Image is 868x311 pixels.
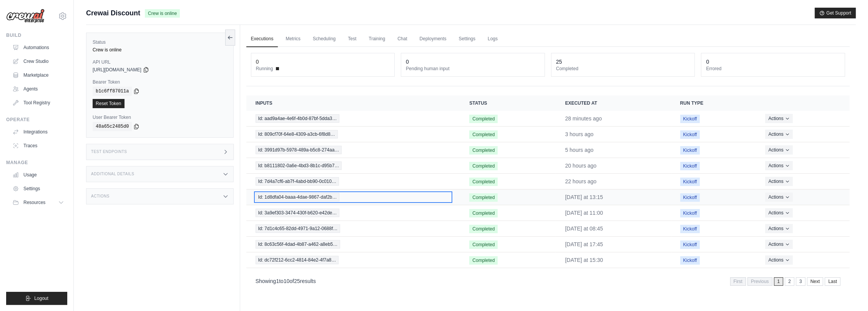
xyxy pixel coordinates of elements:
[256,224,451,233] a: View execution details for Id
[730,277,840,286] nav: Pagination
[256,58,259,66] div: 0
[765,177,792,186] button: Actions for execution
[765,130,792,139] button: Actions for execution
[256,193,340,201] span: Id: 1d8dfa04-baaa-4dae-9867-daf2b…
[565,241,603,247] time: August 31, 2025 at 17:45 GMT-3
[9,183,67,195] a: Settings
[680,146,700,155] span: Kickoff
[93,87,132,96] code: b1c6ff87011a
[6,292,67,305] button: Logout
[680,130,700,139] span: Kickoff
[565,131,593,137] time: September 2, 2025 at 11:00 GMT-3
[469,193,498,202] span: Completed
[246,271,850,291] nav: Pagination
[680,209,700,217] span: Kickoff
[246,95,850,291] section: Crew executions table
[276,278,279,284] span: 1
[469,240,498,249] span: Completed
[765,208,792,217] button: Actions for execution
[765,255,792,265] button: Actions for execution
[469,146,498,155] span: Completed
[680,115,700,123] span: Kickoff
[807,277,823,286] a: Next
[747,277,772,286] span: Previous
[256,240,451,248] a: View execution details for Id
[93,67,141,73] span: [URL][DOMAIN_NAME]
[469,256,498,265] span: Completed
[9,126,67,138] a: Integrations
[93,114,227,120] label: User Bearer Token
[9,69,67,81] a: Marketplace
[256,161,451,170] a: View execution details for Id
[680,178,700,186] span: Kickoff
[256,146,342,154] span: Id: 3991d97b-5978-489a-b5c8-274aa…
[730,277,746,286] span: First
[469,162,498,170] span: Completed
[393,31,412,47] a: Chat
[565,257,603,263] time: August 31, 2025 at 15:30 GMT-3
[246,95,460,111] th: Inputs
[469,130,498,139] span: Completed
[256,146,451,154] a: View execution details for Id
[765,145,792,155] button: Actions for execution
[6,160,67,166] div: Manage
[565,194,603,200] time: September 1, 2025 at 13:15 GMT-3
[469,178,498,186] span: Completed
[774,277,783,286] span: 1
[469,209,498,217] span: Completed
[765,224,792,233] button: Actions for execution
[308,31,340,47] a: Scheduling
[785,277,794,286] a: 2
[565,178,596,184] time: September 1, 2025 at 15:30 GMT-3
[680,256,700,265] span: Kickoff
[6,117,67,123] div: Operate
[256,209,340,217] span: Id: 3a9ef303-3474-430f-b620-e42de…
[765,240,792,249] button: Actions for execution
[9,55,67,67] a: Crew Studio
[246,31,278,47] a: Executions
[6,32,67,38] div: Build
[91,150,127,154] h3: Test Endpoints
[6,9,45,23] img: Logo
[93,79,227,85] label: Bearer Token
[469,115,498,123] span: Completed
[256,130,338,138] span: Id: 809cf70f-64e8-4309-a3cb-6f8d8…
[9,97,67,109] a: Tool Registry
[256,130,451,138] a: View execution details for Id
[406,58,409,66] div: 0
[256,256,339,264] span: Id: dc72f212-6cc2-4814-84e2-4f7a8…
[680,225,700,233] span: Kickoff
[706,58,709,66] div: 0
[415,31,451,47] a: Deployments
[93,99,124,108] a: Reset Token
[765,161,792,170] button: Actions for execution
[93,39,227,45] label: Status
[406,66,540,72] dt: Pending human input
[343,31,361,47] a: Test
[565,225,603,232] time: September 1, 2025 at 08:45 GMT-3
[454,31,480,47] a: Settings
[256,240,340,248] span: Id: 8c63c56f-4dad-4b87-a462-a8eb5…
[91,194,110,199] h3: Actions
[815,8,856,18] button: Get Support
[281,31,305,47] a: Metrics
[9,140,67,152] a: Traces
[680,162,700,170] span: Kickoff
[284,278,290,284] span: 10
[93,47,227,53] div: Crew is online
[23,199,45,206] span: Resources
[825,277,840,286] a: Last
[556,66,690,72] dt: Completed
[9,41,67,54] a: Automations
[460,95,556,111] th: Status
[556,95,671,111] th: Executed at
[93,59,227,65] label: API URL
[483,31,502,47] a: Logs
[256,277,316,285] p: Showing to of results
[796,277,805,286] a: 3
[256,177,451,186] a: View execution details for Id
[469,225,498,233] span: Completed
[565,163,596,169] time: September 1, 2025 at 17:45 GMT-3
[765,114,792,123] button: Actions for execution
[256,114,451,123] a: View execution details for Id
